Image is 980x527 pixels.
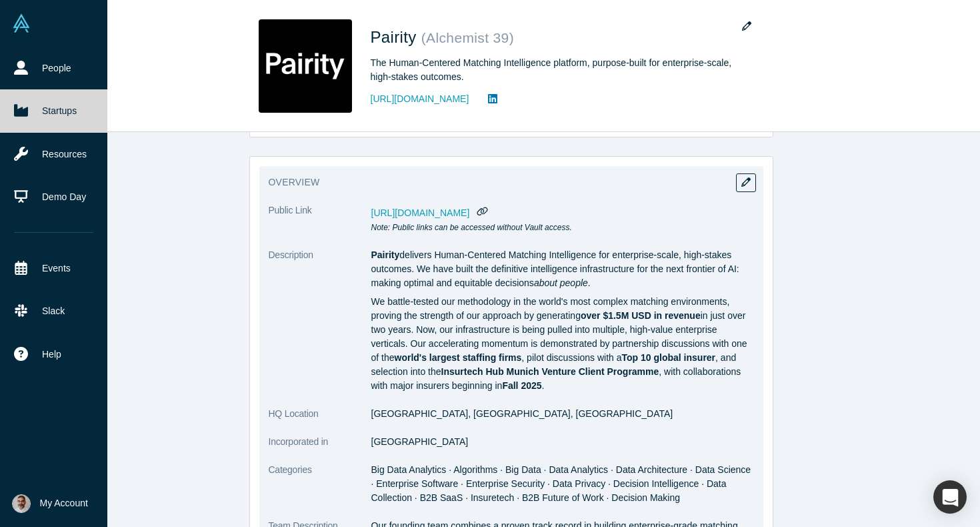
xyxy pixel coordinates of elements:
p: We battle-tested our methodology in the world's most complex matching environments, proving the s... [371,295,754,393]
span: [URL][DOMAIN_NAME] [371,207,470,218]
a: [URL][DOMAIN_NAME] [371,92,469,106]
span: Help [42,348,61,362]
p: delivers Human-Centered Matching Intelligence for enterprise-scale, high-stakes outcomes. We have... [371,248,754,290]
em: about people [534,278,588,288]
strong: Pairity [371,249,400,260]
img: Alchemist Vault Logo [12,14,31,33]
dt: Description [269,248,371,407]
dt: Incorporated in [269,435,371,463]
dd: [GEOGRAPHIC_DATA] [371,435,754,449]
strong: Fall 2025 [502,380,541,391]
strong: Top 10 global insurer [622,352,716,363]
img: Gotam Bhardwaj's Account [12,494,31,513]
span: My Account [40,496,88,510]
span: Pairity [371,28,421,46]
span: Big Data Analytics · Algorithms · Big Data · Data Analytics · Data Architecture · Data Science · ... [371,464,751,503]
em: Note: Public links can be accessed without Vault access. [371,223,572,232]
button: My Account [12,494,88,513]
strong: over $1.5M USD in revenue [581,310,701,321]
dt: HQ Location [269,407,371,435]
strong: world's largest staffing firms [395,352,522,363]
dt: Categories [269,463,371,519]
small: ( Alchemist 39 ) [421,30,514,45]
h3: overview [269,175,735,189]
span: Public Link [269,203,312,217]
strong: Insurtech Hub Munich Venture Client Programme [441,366,659,377]
dd: [GEOGRAPHIC_DATA], [GEOGRAPHIC_DATA], [GEOGRAPHIC_DATA] [371,407,754,421]
img: Pairity's Logo [259,19,352,113]
div: The Human-Centered Matching Intelligence platform, purpose-built for enterprise-scale, high-stake... [371,56,744,84]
